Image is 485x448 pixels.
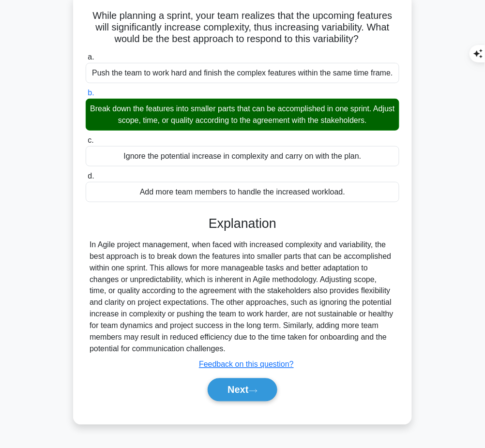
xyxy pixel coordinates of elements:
h3: Explanation [91,216,394,231]
div: Break down the features into smaller parts that can be accomplished in one sprint. Adjust scope, ... [86,99,399,131]
span: d. [88,172,94,180]
div: Add more team members to handle the increased workload. [86,182,399,202]
div: In Agile project management, when faced with increased complexity and variability, the best appro... [90,239,395,355]
span: a. [88,53,94,61]
span: b. [88,89,94,97]
span: c. [88,136,93,144]
h5: While planning a sprint, your team realizes that the upcoming features will significantly increas... [85,10,400,45]
div: Ignore the potential increase in complexity and carry on with the plan. [86,146,399,166]
div: Push the team to work hard and finish the complex features within the same time frame. [86,63,399,83]
button: Next [208,378,277,402]
a: Feedback on this question? [199,360,294,369]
